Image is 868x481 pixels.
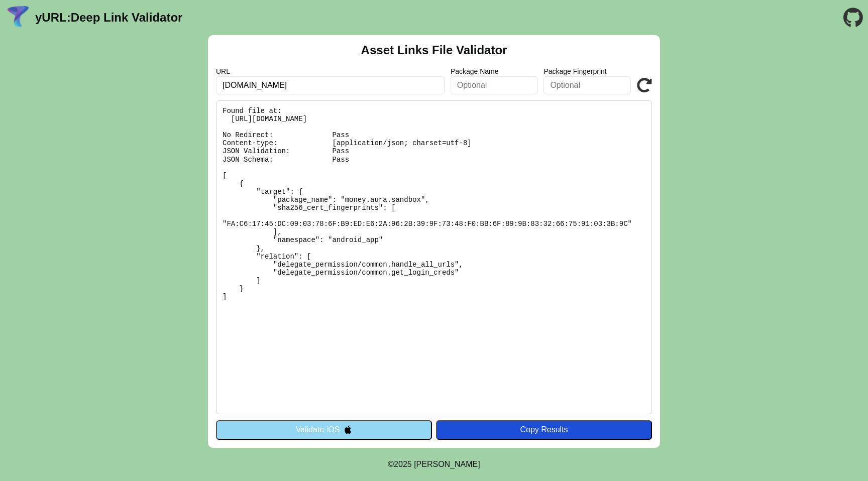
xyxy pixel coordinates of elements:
[216,420,432,439] button: Validate iOS
[216,100,652,414] pre: Found file at: [URL][DOMAIN_NAME] No Redirect: Pass Content-type: [application/json; charset=utf-...
[216,67,445,75] label: URL
[5,5,31,31] img: yURL Logo
[436,420,652,439] button: Copy Results
[544,76,631,94] input: Optional
[544,67,631,75] label: Package Fingerprint
[388,448,480,481] footer: ©
[451,76,538,94] input: Optional
[361,43,507,57] h2: Asset Links File Validator
[216,76,445,94] input: Required
[414,460,480,468] a: Michael Ibragimchayev's Personal Site
[441,425,647,434] div: Copy Results
[35,11,182,25] a: yURL:Deep Link Validator
[451,67,538,75] label: Package Name
[394,460,412,468] span: 2025
[344,425,352,434] img: appleIcon.svg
